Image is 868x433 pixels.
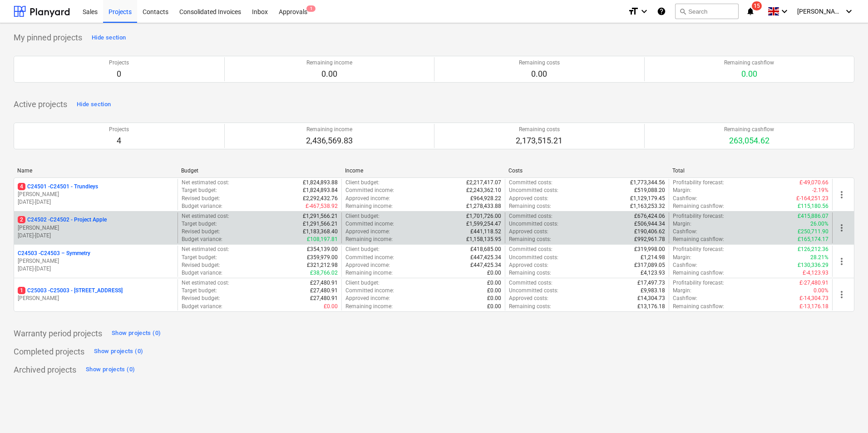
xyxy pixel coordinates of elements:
[18,216,25,223] span: 2
[509,246,552,253] p: Committed costs :
[307,254,338,261] p: £359,979.00
[516,135,562,146] p: 2,173,515.21
[182,261,220,269] p: Revised budget :
[798,202,829,210] p: £115,180.56
[641,269,665,277] p: £4,123.93
[509,228,548,236] p: Approved costs :
[673,236,724,243] p: Remaining cashflow :
[509,236,551,243] p: Remaining costs :
[637,303,665,310] p: £13,176.18
[310,295,338,302] p: £27,480.91
[810,254,829,261] p: 28.21%
[797,8,843,15] span: [PERSON_NAME] Booree
[345,179,380,187] p: Client budget :
[307,246,338,253] p: £354,139.00
[345,295,390,302] p: Approved income :
[14,328,102,339] p: Warranty period projects
[466,236,501,243] p: £1,158,135.95
[634,212,665,220] p: £676,424.06
[803,269,829,277] p: £-4,123.93
[724,59,774,67] p: Remaining cashflow
[324,303,338,310] p: £0.00
[634,187,665,194] p: £519,088.20
[310,279,338,287] p: £27,480.91
[487,287,501,295] p: £0.00
[74,97,113,112] button: Hide section
[752,1,762,10] span: 15
[673,195,697,202] p: Cashflow :
[509,279,552,287] p: Committed costs :
[798,228,829,236] p: £250,711.90
[836,289,847,300] span: more_vert
[724,69,774,79] p: 0.00
[798,246,829,253] p: £126,212.36
[345,279,380,287] p: Client budget :
[843,6,854,17] i: keyboard_arrow_down
[14,346,84,357] p: Completed projects
[634,220,665,228] p: £506,944.34
[18,295,174,302] p: [PERSON_NAME]
[628,6,639,17] i: format_size
[470,261,501,269] p: £447,425.34
[673,261,697,269] p: Cashflow :
[345,187,394,194] p: Committed income :
[345,212,380,220] p: Client budget :
[637,279,665,287] p: £17,497.73
[487,269,501,277] p: £0.00
[109,126,129,133] p: Projects
[307,236,338,243] p: £108,197.81
[345,269,393,277] p: Remaining income :
[18,198,174,206] p: [DATE] - [DATE]
[303,195,338,202] p: £2,292,432.76
[345,220,394,228] p: Committed income :
[724,135,774,146] p: 263,054.62
[94,346,143,357] div: Show projects (0)
[509,179,552,187] p: Committed costs :
[466,187,501,194] p: £2,243,362.10
[182,220,217,228] p: Target budget :
[303,212,338,220] p: £1,291,566.21
[18,216,107,224] p: C24502 - C24502 - Project Apple
[630,195,665,202] p: £1,129,179.45
[724,126,774,133] p: Remaining cashflow
[746,6,755,17] i: notifications
[14,99,67,110] p: Active projects
[86,364,135,375] div: Show projects (0)
[509,303,551,310] p: Remaining costs :
[182,279,229,287] p: Net estimated cost :
[303,179,338,187] p: £1,824,893.88
[836,189,847,200] span: more_vert
[89,30,128,45] button: Hide section
[470,254,501,261] p: £447,425.34
[812,187,829,194] p: -2.19%
[345,287,394,295] p: Committed income :
[345,254,394,261] p: Committed income :
[345,195,390,202] p: Approved income :
[92,33,126,43] div: Hide section
[345,246,380,253] p: Client budget :
[182,179,229,187] p: Net estimated cost :
[673,228,697,236] p: Cashflow :
[303,228,338,236] p: £1,183,368.40
[306,126,353,133] p: Remaining income
[345,303,393,310] p: Remaining income :
[509,220,558,228] p: Uncommitted costs :
[345,228,390,236] p: Approved income :
[18,183,98,191] p: C24501 - C24501 - Trundleys
[673,220,691,228] p: Margin :
[18,250,174,273] div: C24503 -C24503 – Symmetry[PERSON_NAME][DATE]-[DATE]
[466,220,501,228] p: £1,599,254.47
[182,187,217,194] p: Target budget :
[306,59,352,67] p: Remaining income
[84,363,137,377] button: Show projects (0)
[77,99,111,110] div: Hide section
[18,183,25,190] span: 4
[466,212,501,220] p: £1,701,726.00
[509,187,558,194] p: Uncommitted costs :
[673,254,691,261] p: Margin :
[109,326,163,341] button: Show projects (0)
[823,389,868,433] iframe: Chat Widget
[509,195,548,202] p: Approved costs :
[798,212,829,220] p: £415,886.07
[345,167,502,174] div: Income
